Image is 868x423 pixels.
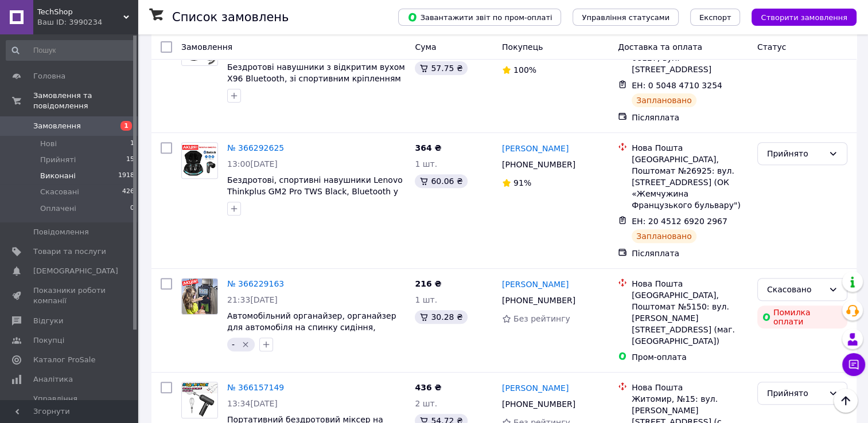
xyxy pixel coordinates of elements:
div: [PHONE_NUMBER] [500,292,578,308]
span: Замовлення [181,42,232,52]
div: [PHONE_NUMBER] [500,396,578,412]
div: Пром-оплата [632,351,748,363]
a: [PERSON_NAME] [502,382,569,394]
button: Завантажити звіт по пром-оплаті [398,9,561,26]
span: 13:00[DATE] [227,159,278,169]
span: Показники роботи компанії [33,285,106,306]
span: Виконані [40,171,76,181]
img: Фото товару [182,382,217,418]
span: TechShop [37,7,123,17]
span: 15 [126,155,134,165]
span: 91% [513,178,531,187]
span: Без рейтингу [513,314,570,323]
h1: Список замовлень [172,10,289,24]
span: Покупець [502,42,543,52]
span: Головна [33,71,65,81]
span: Доставка та оплата [618,42,702,52]
button: Управління статусами [573,9,679,26]
svg: Видалити мітку [241,340,250,349]
span: Покупці [33,335,64,346]
span: ЕН: 0 5048 4710 3254 [632,81,722,90]
span: 0 [130,203,134,214]
span: Нові [40,139,57,149]
div: [PHONE_NUMBER] [500,156,578,173]
span: Створити замовлення [761,13,847,22]
span: 2 шт. [415,399,437,408]
div: 57.75 ₴ [415,61,467,75]
span: Прийняті [40,155,76,165]
span: 216 ₴ [415,279,441,288]
div: 30.28 ₴ [415,310,467,324]
div: Заплановано [632,229,696,243]
div: Прийнято [767,387,824,399]
div: Заплановано [632,93,696,107]
span: 426 [122,187,134,197]
div: Нова Пошта [632,278,748,289]
a: [PERSON_NAME] [502,279,569,290]
a: Фото товару [181,142,218,179]
div: Помилка оплати [757,305,847,328]
a: Бездротові навушники з відкритим вухом X96 Bluetooth, зі спортивним кріпленням за вухо та індикат... [227,62,405,95]
span: Управління сайтом [33,394,106,414]
a: № 366157149 [227,383,284,392]
span: Завантажити звіт по пром-оплаті [407,12,552,22]
span: Оплачені [40,203,76,214]
a: № 366229163 [227,279,284,288]
input: Пошук [6,40,135,61]
span: 1 шт. [415,295,437,304]
span: Статус [757,42,787,52]
div: Післяплата [632,112,748,123]
a: Фото товару [181,382,218,418]
span: - [232,340,235,349]
span: 364 ₴ [415,143,441,152]
img: Фото товару [182,144,217,177]
a: Бездротові, спортивні навушники Lenovo Thinkplus GM2 Pro TWS Black, Bluetooth у кейсі [227,175,403,207]
span: Замовлення [33,121,81,131]
button: Чат з покупцем [842,353,865,376]
div: Нова Пошта [632,142,748,154]
button: Наверх [834,389,858,413]
span: 1 шт. [415,159,437,169]
span: Товари та послуги [33,246,106,257]
span: Експорт [699,13,731,22]
span: 436 ₴ [415,383,441,392]
a: Автомобільний органайзер, органайзер для автомобіля на спинку сидіння, органайзер в авто, сумка д... [227,311,398,343]
span: [DEMOGRAPHIC_DATA] [33,266,118,276]
span: Аналітика [33,374,73,385]
span: Відгуки [33,316,63,326]
span: Повідомлення [33,227,89,237]
span: Управління статусами [582,13,670,22]
div: Скасовано [767,283,824,296]
a: Фото товару [181,278,218,315]
span: Cума [415,42,436,52]
span: ЕН: 20 4512 6920 2967 [632,217,727,226]
div: Нова Пошта [632,382,748,393]
span: 1 [130,139,134,149]
span: 1918 [118,171,134,181]
span: Скасовані [40,187,79,197]
div: [GEOGRAPHIC_DATA], Поштомат №5150: вул. [PERSON_NAME][STREET_ADDRESS] (маг. [GEOGRAPHIC_DATA]) [632,289,748,347]
span: 100% [513,65,536,75]
a: № 366292625 [227,143,284,152]
div: Ваш ID: 3990234 [37,17,138,28]
img: Фото товару [182,279,217,314]
span: Замовлення та повідомлення [33,91,138,111]
a: [PERSON_NAME] [502,143,569,154]
div: 60.06 ₴ [415,174,467,188]
div: Післяплата [632,248,748,259]
a: Створити замовлення [740,12,857,21]
span: 1 [120,121,132,131]
div: Прийнято [767,147,824,160]
button: Створити замовлення [752,9,857,26]
button: Експорт [690,9,741,26]
span: 21:33[DATE] [227,295,278,304]
span: Каталог ProSale [33,355,95,365]
span: 13:34[DATE] [227,399,278,408]
div: [GEOGRAPHIC_DATA], Поштомат №26925: вул. [STREET_ADDRESS] (ОК «Жемчужина Французького бульвару") [632,154,748,211]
